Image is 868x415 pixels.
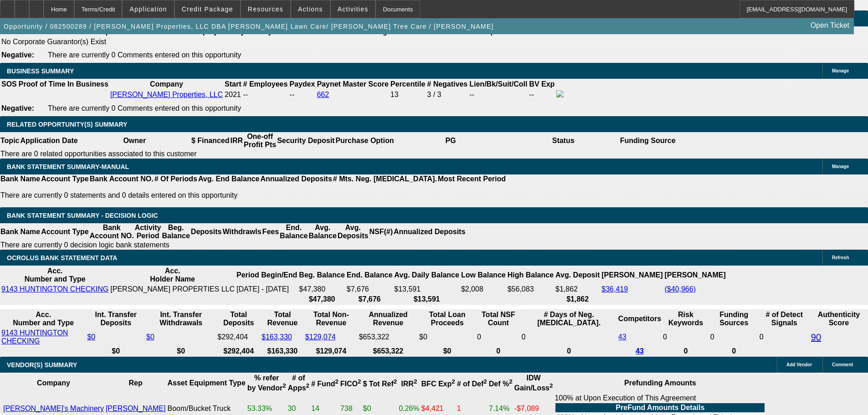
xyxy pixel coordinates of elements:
[394,266,460,284] th: Avg. Daily Balance
[469,80,527,88] b: Lien/Bk/Suit/Coll
[48,51,241,59] span: There are currently 0 Comments entered on this opportunity
[807,18,853,33] a: Open Ticket
[298,5,323,13] span: Actions
[3,405,104,412] a: [PERSON_NAME]'s Machinery
[663,347,709,356] th: 0
[146,333,154,341] a: $0
[167,379,245,387] b: Asset Equipment Type
[419,310,476,328] th: Total Loan Proceeds
[146,310,216,328] th: Int. Transfer Withdrawals
[134,223,162,241] th: Activity Period
[469,90,528,100] td: --
[288,374,309,392] b: # of Apps
[346,285,393,294] td: $7,676
[1,80,17,89] th: SOS
[620,132,676,149] th: Funding Source
[236,266,298,284] th: Period Begin/End
[289,90,315,100] td: --
[759,310,810,328] th: # of Detect Signals
[601,266,663,284] th: [PERSON_NAME]
[110,266,235,284] th: Acc. Holder Name
[129,379,143,387] b: Rep
[346,295,393,304] th: $7,676
[618,333,627,341] a: 43
[248,5,283,13] span: Resources
[217,328,260,346] td: $292,404
[786,362,812,367] span: Add Vendor
[20,132,78,149] th: Application Date
[154,174,198,184] th: # Of Periods
[305,333,336,341] a: $129,074
[521,310,616,328] th: # Days of Neg. [MEDICAL_DATA].
[7,163,129,170] span: BANK STATEMENT SUMMARY-MANUAL
[477,328,520,346] td: 0
[217,310,260,328] th: Total Deposits
[106,405,166,412] a: [PERSON_NAME]
[832,362,853,367] span: Comment
[601,285,628,293] a: $36,419
[359,347,418,356] th: $653,322
[87,310,145,328] th: Int. Transfer Deposits
[338,5,369,13] span: Activities
[224,90,241,100] td: 2021
[298,266,345,284] th: Beg. Balance
[832,255,849,260] span: Refresh
[0,191,506,200] p: There are currently 0 statements and 0 details entered on this opportunity
[457,380,487,388] b: # of Def
[555,266,600,284] th: Avg. Deposit
[359,333,417,341] div: $653,322
[306,382,309,389] sup: 2
[555,285,600,294] td: $1,862
[161,223,190,241] th: Beg. Balance
[419,347,476,356] th: $0
[89,223,134,241] th: Bank Account NO.
[335,132,394,149] th: Purchase Option
[550,382,553,389] sup: 2
[710,347,758,356] th: 0
[236,285,298,294] td: [DATE] - [DATE]
[477,347,520,356] th: 0
[305,310,358,328] th: Total Non-Revenue
[401,380,417,388] b: IRR
[241,0,290,18] button: Resources
[832,164,849,169] span: Manage
[1,285,108,293] a: 9143 HUNTINGTON CHECKING
[298,295,345,304] th: $47,380
[190,223,222,241] th: Deposits
[636,347,644,355] a: 43
[243,132,277,149] th: One-off Profit Pts
[664,266,726,284] th: [PERSON_NAME]
[421,380,455,388] b: BFC Exp
[710,328,758,346] td: 0
[129,5,167,13] span: Application
[18,80,109,89] th: Proof of Time In Business
[1,310,86,328] th: Acc. Number and Type
[110,91,223,98] a: [PERSON_NAME] Properties, LLC
[507,132,620,149] th: Status
[363,380,397,388] b: $ Tot Ref
[1,266,109,284] th: Acc. Number and Type
[262,333,292,341] a: $163,330
[390,91,425,99] div: 13
[437,174,506,184] th: Most Recent Period
[260,174,332,184] th: Annualized Deposits
[832,68,849,73] span: Manage
[243,91,248,98] span: --
[317,91,329,98] a: 662
[78,132,191,149] th: Owner
[182,5,233,13] span: Credit Package
[663,310,709,328] th: Risk Keywords
[7,212,158,219] span: Bank Statement Summary - Decision Logic
[390,80,425,88] b: Percentile
[87,347,145,356] th: $0
[1,51,34,59] b: Negative:
[452,378,455,385] sup: 2
[230,132,243,149] th: IRR
[7,67,74,75] span: BUSINESS SUMMARY
[110,285,235,294] td: [PERSON_NAME] PROPERTIES LLC
[340,380,361,388] b: FICO
[1,104,34,112] b: Negative:
[507,285,554,294] td: $56,083
[811,310,867,328] th: Authenticity Score
[461,285,506,294] td: $2,008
